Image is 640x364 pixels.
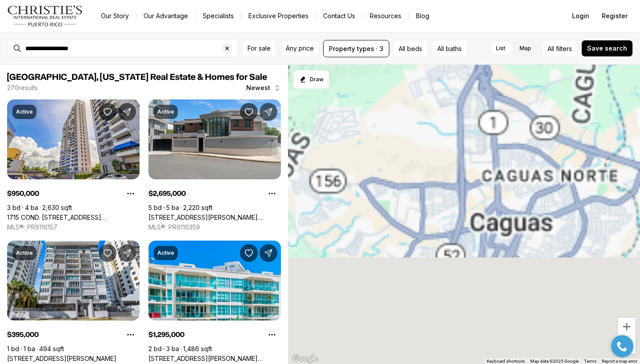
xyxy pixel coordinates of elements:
[286,45,314,52] span: Any price
[556,44,572,53] span: filters
[122,185,140,202] button: Property options
[7,214,140,222] a: 1715 COND. LA INMACULADA PLAZA I #PH4, SAN JUAN PR, 00909
[542,40,578,57] button: Allfilters
[16,249,33,257] p: Active
[587,45,627,52] span: Save search
[512,40,538,56] label: Map
[393,40,428,57] button: All beds
[323,40,389,57] button: Property types · 3
[157,108,174,115] p: Active
[260,103,277,121] button: Share Property
[7,73,267,82] span: [GEOGRAPHIC_DATA], [US_STATE] Real Estate & Homes for Sale
[280,40,320,57] button: Any price
[548,44,554,53] span: All
[240,103,258,121] button: Save Property: 1 ALMENDARES
[602,12,628,20] span: Register
[316,10,362,22] button: Contact Us
[240,244,258,262] button: Save Property: 25 MUNOZ RIVERA #606
[489,40,512,56] label: List
[581,40,633,57] button: Save search
[530,359,579,364] span: Map data ©2025 Google
[567,7,595,25] button: Login
[432,40,468,57] button: All baths
[7,355,116,363] a: 890 AVE ASHFORD #1, SAN JUAN PR, 00907
[241,79,286,97] button: Newest
[222,40,238,57] button: Clear search input
[148,355,281,363] a: 25 MUNOZ RIVERA #606, SAN JUAN PR, 00901
[94,10,136,22] a: Our Story
[157,249,174,257] p: Active
[118,103,136,121] button: Share Property
[602,359,637,364] a: Report a map error
[241,10,316,22] a: Exclusive Properties
[122,326,140,344] button: Property options
[596,7,633,25] button: Register
[248,45,271,52] span: For sale
[118,244,136,262] button: Share Property
[16,108,33,115] p: Active
[148,214,281,222] a: 1 ALMENDARES, SAN JUAN PR, 00901
[409,10,436,22] a: Blog
[7,5,83,27] img: logo
[246,84,270,91] span: Newest
[99,103,116,121] button: Save Property: 1715 COND. LA INMACULADA PLAZA I #PH4
[363,10,408,22] a: Resources
[196,10,241,22] a: Specialists
[263,185,281,202] button: Property options
[99,244,116,262] button: Save Property: 890 AVE ASHFORD #1
[618,318,636,336] button: Zoom in
[572,12,589,20] span: Login
[263,326,281,344] button: Property options
[7,84,38,91] p: 270 results
[260,244,277,262] button: Share Property
[293,70,329,89] button: Start drawing
[136,10,195,22] a: Our Advantage
[242,40,276,57] button: For sale
[584,359,596,364] a: Terms (opens in new tab)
